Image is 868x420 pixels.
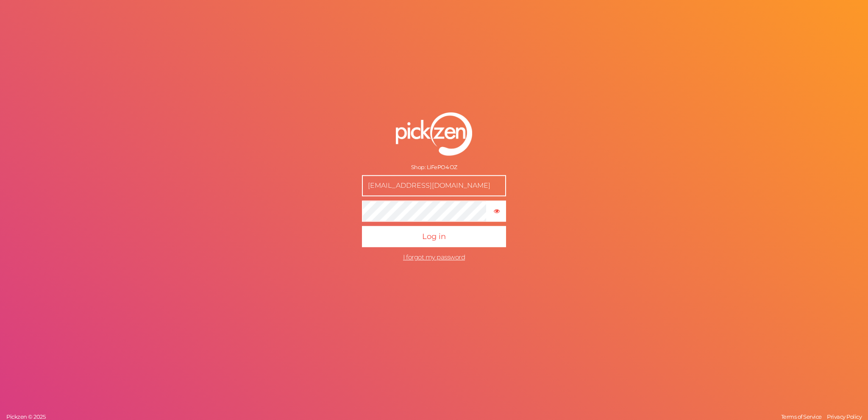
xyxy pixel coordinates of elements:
span: Terms of Service [781,413,822,420]
a: Pickzen © 2025 [4,413,47,420]
a: Privacy Policy [825,413,864,420]
a: I forgot my password [403,253,465,261]
img: pz-logo-white.png [396,112,472,156]
a: Terms of Service [779,413,824,420]
span: Privacy Policy [827,413,862,420]
button: Log in [362,226,506,247]
div: Shop: LiFePO4 OZ [362,164,506,171]
input: E-mail [362,175,506,196]
span: Log in [422,232,446,241]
